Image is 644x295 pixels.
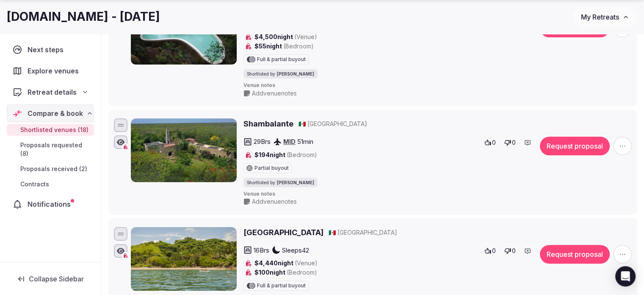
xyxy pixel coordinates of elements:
span: Sleeps 42 [282,246,309,255]
span: 0 [492,247,496,255]
button: 🇲🇽 [299,120,306,128]
img: Shambalante [131,118,237,182]
span: $4,440 night [254,259,318,267]
span: [PERSON_NAME] [277,71,314,77]
span: Proposals received (2) [20,165,87,173]
button: 0 [482,245,498,257]
a: Notifications [7,195,94,213]
button: 0 [502,137,518,149]
span: Contracts [20,180,49,188]
span: Retreat details [28,87,77,97]
button: 🇲🇽 [329,228,336,237]
a: Contracts [7,178,94,190]
span: Proposals requested (8) [20,141,91,158]
span: [GEOGRAPHIC_DATA] [337,228,397,237]
button: My Retreats [573,6,637,28]
div: Shortlisted by [243,69,318,79]
span: (Venue) [294,33,317,40]
span: Venue notes [243,82,632,89]
span: My Retreats [581,13,619,21]
button: 0 [502,245,518,257]
span: 0 [512,138,516,147]
a: MID [283,138,296,146]
span: $4,500 night [254,33,317,41]
span: Full & partial buyout [257,57,306,62]
span: Full & partial buyout [257,283,306,288]
a: Shambalante [243,118,293,129]
span: Notifications [28,199,74,209]
span: [GEOGRAPHIC_DATA] [307,120,367,128]
span: Collapse Sidebar [29,275,84,283]
div: Open Intercom Messenger [615,266,636,287]
h1: [DOMAIN_NAME] - [DATE] [7,8,160,25]
a: Proposals received (2) [7,163,94,175]
span: $100 night [254,268,317,277]
span: Next steps [28,45,67,55]
span: 29 Brs [254,137,271,146]
span: 🇲🇽 [329,229,336,236]
button: Collapse Sidebar [7,270,94,288]
span: 0 [512,247,516,255]
span: Venue notes [243,191,632,198]
div: Shortlisted by [243,178,318,187]
a: Next steps [7,41,94,59]
span: Compare & book [28,108,83,118]
img: Punta Monterey Resort [131,227,237,291]
span: Add venue notes [252,197,297,206]
span: Add venue notes [252,89,297,98]
button: 0 [482,137,498,149]
span: $55 night [254,42,314,51]
a: Shortlisted venues (18) [7,124,94,136]
span: (Bedroom) [283,42,314,50]
span: (Bedroom) [287,151,317,158]
span: $194 night [254,151,317,159]
span: Partial buyout [254,166,289,171]
a: [GEOGRAPHIC_DATA] [243,227,323,238]
span: (Venue) [295,259,318,267]
span: Shortlisted venues (18) [20,126,88,134]
span: 0 [492,138,496,147]
span: 🇲🇽 [299,120,306,127]
button: Request proposal [540,137,610,155]
a: Proposals requested (8) [7,139,94,160]
button: Request proposal [540,245,610,264]
span: 16 Brs [254,246,269,255]
span: [PERSON_NAME] [277,180,314,185]
span: 51 min [297,137,313,146]
span: (Bedroom) [287,269,317,276]
span: Explore venues [28,66,82,76]
a: Explore venues [7,62,94,80]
